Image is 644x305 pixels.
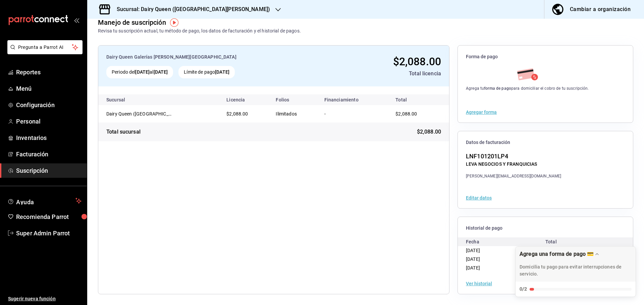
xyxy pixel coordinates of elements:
[466,110,497,115] button: Agregar forma
[319,105,388,123] td: -
[466,237,545,246] div: Fecha
[106,66,173,78] div: Periodo del al
[545,237,625,246] div: Total
[466,152,561,161] div: LNF101201LP4
[7,40,83,54] button: Pregunta a Parrot AI
[16,166,82,175] span: Suscripción
[417,128,441,136] span: $2,088.00
[135,69,150,75] strong: [DATE]
[466,85,589,91] div: Agrega tu para domiciliar el cobro de tu suscripción.
[466,161,561,168] div: LEVA NEGOCIOS Y FRANQUICIAS
[484,86,511,91] strong: forma de pago
[16,133,82,142] span: Inventarios
[466,139,625,146] span: Datos de facturación
[106,54,312,61] div: Dairy Queen Galerías [PERSON_NAME][GEOGRAPHIC_DATA]
[515,246,636,297] div: Agrega una forma de pago 💳
[221,94,270,105] th: Licencia
[387,94,449,105] th: Total
[520,286,527,293] div: 0/2
[18,44,72,51] span: Pregunta a Parrot AI
[16,212,82,221] span: Recomienda Parrot
[393,55,441,68] span: $2,088.00
[111,5,270,13] h3: Sucursal: Dairy Queen ([GEOGRAPHIC_DATA][PERSON_NAME])
[466,225,625,231] span: Historial de pago
[16,84,82,93] span: Menú
[16,100,82,109] span: Configuración
[466,255,545,263] div: [DATE]
[466,263,545,272] div: [DATE]
[154,69,168,75] strong: [DATE]
[317,70,441,78] div: Total licencia
[270,105,319,123] td: Ilimitados
[106,110,173,117] div: Dairy Queen ([GEOGRAPHIC_DATA][PERSON_NAME])
[178,66,235,78] div: Límite de pago
[16,197,73,205] span: Ayuda
[74,17,79,23] button: open_drawer_menu
[516,247,636,297] button: Expand Checklist
[270,94,319,105] th: Folios
[226,111,248,117] span: $2,088.00
[98,17,166,27] div: Manejo de suscripción
[319,94,388,105] th: Financiamiento
[16,117,82,126] span: Personal
[516,247,636,282] div: Drag to move checklist
[466,196,492,200] button: Editar datos
[106,97,143,102] div: Sucursal
[106,110,173,117] div: Dairy Queen (GALERIAS VALLE ORIENTE)
[570,5,631,14] div: Cambiar a organización
[520,263,632,278] p: Domicilia tu pago para evitar interrupciones de servicio.
[8,295,82,302] span: Sugerir nueva función
[106,128,141,136] div: Total sucursal
[466,246,545,255] div: [DATE]
[16,150,82,159] span: Facturación
[395,111,417,117] span: $2,088.00
[215,69,229,75] strong: [DATE]
[466,54,625,60] span: Forma de pago
[466,281,492,286] button: Ver historial
[5,49,83,56] a: Pregunta a Parrot AI
[170,18,178,27] img: Tooltip marker
[16,229,82,238] span: Super Admin Parrot
[520,251,594,257] div: Agrega una forma de pago 💳
[16,68,82,77] span: Reportes
[466,173,561,179] div: [PERSON_NAME][EMAIL_ADDRESS][DOMAIN_NAME]
[98,27,301,34] div: Revisa tu suscripción actual, tu método de pago, los datos de facturación y el historial de pagos.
